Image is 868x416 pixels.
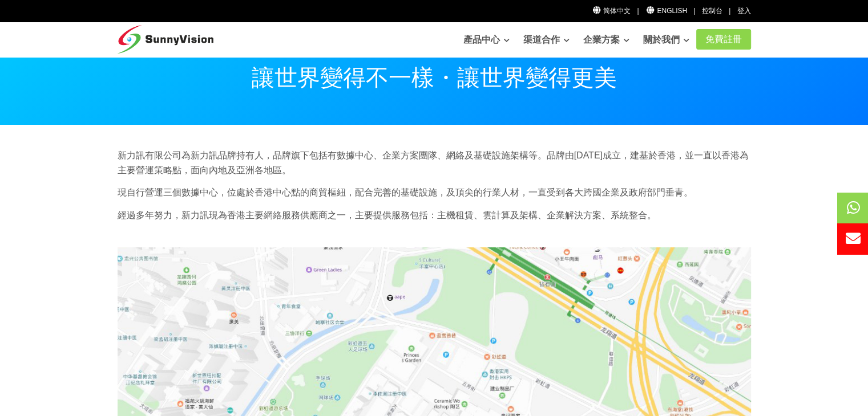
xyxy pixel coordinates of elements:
[463,28,510,51] a: 產品中心
[643,28,689,51] a: 關於我們
[696,29,751,50] a: 免費註冊
[583,28,629,51] a: 企業方案
[118,208,751,223] p: 經過多年努力，新力訊現為香港主要網絡服務供應商之一，主要提供服務包括：主機租賃、雲計算及架構、企業解決方案、系統整合。
[523,28,570,51] a: 渠道合作
[118,66,751,89] p: 讓世界變得不一樣・讓世界變得更美
[118,185,751,200] p: 現自行營運三個數據中心，位處於香港中心點的商貿樞紐，配合完善的基礎設施，及頂尖的行業人材，一直受到各大跨國企業及政府部門垂青。
[118,148,751,177] p: 新力訊有限公司為新力訊品牌持有人，品牌旗下包括有數據中心、企業方案團隊、網絡及基礎設施架構等。品牌由[DATE]成立，建基於香港，並一直以香港為主要營運策略點，面向內地及亞洲各地區。
[702,7,722,15] a: 控制台
[637,6,639,17] li: |
[737,7,751,15] a: 登入
[729,6,730,17] li: |
[645,7,687,15] a: English
[592,7,631,15] a: 简体中文
[693,6,695,17] li: |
